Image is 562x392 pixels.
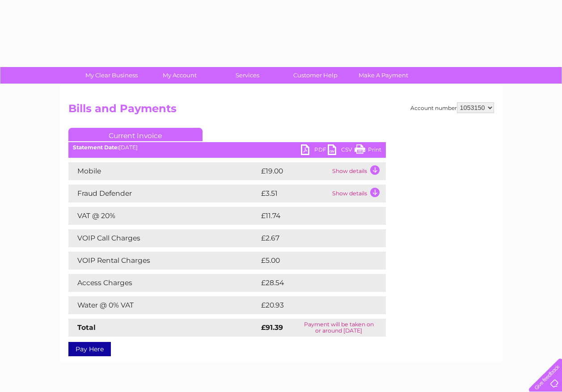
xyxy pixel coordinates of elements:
div: Account number [410,102,494,113]
td: VOIP Call Charges [68,229,259,247]
td: £3.51 [259,185,330,202]
td: Access Charges [68,274,259,292]
a: My Clear Business [75,67,148,84]
b: Statement Date: [73,144,119,151]
a: Print [355,144,381,157]
td: £2.67 [259,229,365,247]
td: Fraud Defender [68,185,259,202]
a: PDF [301,144,328,157]
a: Pay Here [68,342,111,356]
strong: £91.39 [261,323,283,332]
a: Services [211,67,284,84]
td: Water @ 0% VAT [68,296,259,314]
td: Show details [330,185,386,202]
div: [DATE] [68,144,386,151]
strong: Total [77,323,96,332]
a: CSV [328,144,355,157]
td: £11.74 [259,207,366,225]
a: Customer Help [279,67,352,84]
td: £20.93 [259,296,368,314]
td: £19.00 [259,162,330,180]
td: Mobile [68,162,259,180]
td: £5.00 [259,252,365,270]
td: Payment will be taken on or around [DATE] [292,319,386,337]
td: VOIP Rental Charges [68,252,259,270]
a: My Account [143,67,216,84]
h2: Bills and Payments [68,102,494,119]
td: £28.54 [259,274,368,292]
a: Current Invoice [68,128,203,141]
td: Show details [330,162,386,180]
a: Make A Payment [346,67,420,84]
td: VAT @ 20% [68,207,259,225]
